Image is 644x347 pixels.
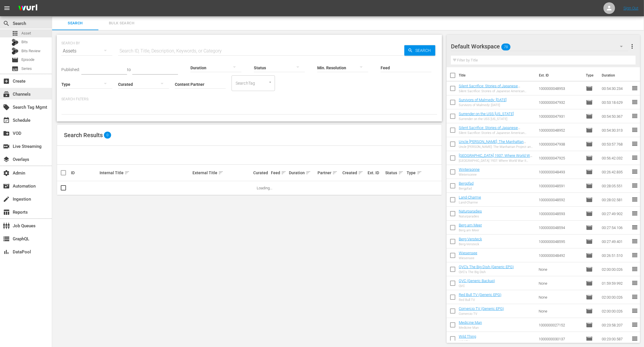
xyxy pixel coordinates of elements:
[599,193,631,207] td: 00:28:02.581
[582,67,598,83] th: Type
[459,201,481,204] div: Land-Charme
[586,294,593,301] span: Episode
[586,113,593,120] span: Episode
[459,67,535,83] th: Title
[64,132,103,139] span: Search Results
[586,252,593,259] span: Episode
[536,165,584,179] td: 1000000048493
[21,48,41,54] span: Bits Review
[459,167,480,172] a: Wintersonne
[631,126,638,133] span: reorder
[102,20,141,27] span: Bulk Search
[332,170,337,175] span: sort
[407,169,419,176] div: Type
[631,182,638,189] span: reorder
[56,20,95,27] span: Search
[12,57,19,63] span: Episode
[459,173,480,177] div: Wintersonne
[21,57,34,63] span: Episode
[413,45,435,56] span: Search
[459,237,482,241] a: Berg-Versteck
[586,155,593,161] span: Episode
[459,326,482,330] div: Medicine Man
[586,335,593,342] span: Episode
[586,168,593,175] span: Episode
[459,284,495,288] div: QVC
[586,99,593,106] span: Episode
[3,196,10,203] span: Ingestion
[3,104,10,111] span: Search Tag Mgmt
[21,39,28,45] span: Bits
[536,123,584,137] td: 1000000048952
[3,156,10,163] span: Overlays
[3,5,10,12] span: menu
[459,187,474,190] div: Bergpfad
[61,97,437,102] p: Search Filters:
[623,6,639,10] a: Sign Out
[586,308,593,315] span: Episode
[14,1,42,15] img: ans4CAIJ8jUAAAAAAAAAAAAAAAAAAAAAAAAgQb4GAAAAAAAAAAAAAAAAAAAAAAAAJMjXAAAAAAAAAAAAAAAAAAAAAAAAgAT5G...
[61,67,80,72] span: Published:
[281,170,286,175] span: sort
[459,209,482,213] a: Naturparadies
[3,183,10,190] span: Automation
[459,279,495,283] a: QVC (Generic Backup)
[451,38,628,54] div: Default Workspace
[535,67,582,83] th: Ext. ID
[71,170,98,175] div: ID
[631,266,638,272] span: reorder
[459,103,507,107] div: Survivors of Malmedy: [DATE]
[12,65,19,72] span: Series
[21,30,31,36] span: Asset
[3,235,10,242] span: GraphQL
[536,207,584,221] td: 1000000048593
[459,251,477,255] a: Wiesensee
[459,215,482,218] div: Naturparadies
[257,186,272,190] span: Loading...
[631,321,638,328] span: reorder
[536,235,584,248] td: 1000000048595
[536,81,584,95] td: 1000000048953
[459,334,476,339] a: Wild Thing
[3,170,10,177] span: Admin
[536,221,584,235] td: 1000000048594
[459,195,481,199] a: Land-Charme
[629,39,636,53] button: more_vert
[459,228,482,232] div: Berg am Meer
[599,262,631,276] td: 02:00:00.026
[3,143,10,150] span: Live Streaming
[12,30,19,37] span: Asset
[599,95,631,109] td: 00:53:18.629
[459,265,514,269] a: QVC's The Big Dish (Generic EPG)
[586,266,593,273] span: Episode
[3,91,10,98] span: Channels
[404,45,435,56] button: Search
[3,248,10,255] span: DataPool
[459,159,534,163] div: [GEOGRAPHIC_DATA] 1937: Where World War II Began
[267,79,273,85] button: Open
[599,304,631,318] td: 02:00:00.026
[599,332,631,346] td: 00:23:00.587
[3,78,10,85] span: Create
[536,137,584,151] td: 1000000047938
[631,279,638,286] span: reorder
[599,276,631,290] td: 01:59:59.992
[398,170,403,175] span: sort
[127,67,131,72] span: to
[631,210,638,217] span: reorder
[459,298,501,302] div: Red Bull TV
[586,224,593,231] span: Episode
[631,335,638,342] span: reorder
[598,67,633,83] th: Duration
[218,170,223,175] span: sort
[386,169,405,176] div: Status
[631,307,638,314] span: reorder
[536,290,584,304] td: None
[536,151,584,165] td: 1000000047925
[631,112,638,119] span: reorder
[459,145,534,149] div: Uncle [PERSON_NAME]: The Manhattan Project and Beyond
[368,170,384,175] div: Ext. ID
[599,123,631,137] td: 00:54:30.313
[318,169,341,176] div: Partner
[358,170,363,175] span: sort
